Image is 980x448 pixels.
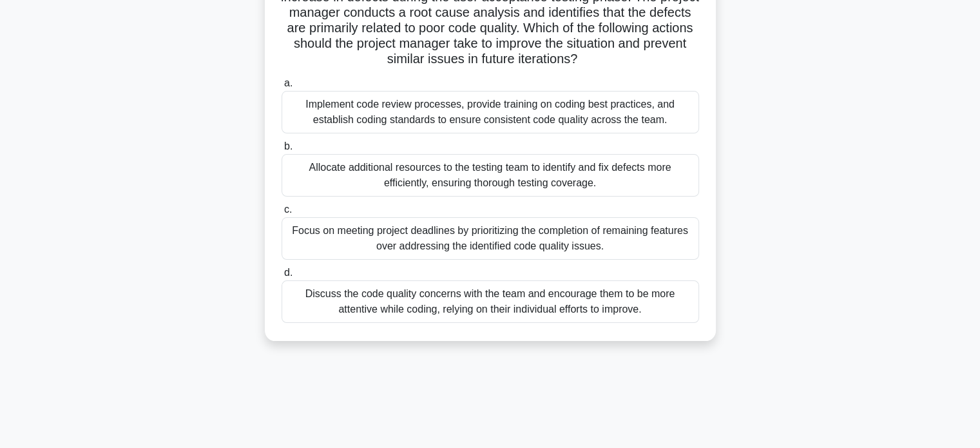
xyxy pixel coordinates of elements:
[284,267,293,278] span: d.
[284,77,293,88] span: a.
[284,204,292,215] span: c.
[282,217,699,260] div: Focus on meeting project deadlines by prioritizing the completion of remaining features over addr...
[282,154,699,197] div: Allocate additional resources to the testing team to identify and fix defects more efficiently, e...
[282,91,699,133] div: Implement code review processes, provide training on coding best practices, and establish coding ...
[282,280,699,323] div: Discuss the code quality concerns with the team and encourage them to be more attentive while cod...
[284,141,293,151] span: b.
